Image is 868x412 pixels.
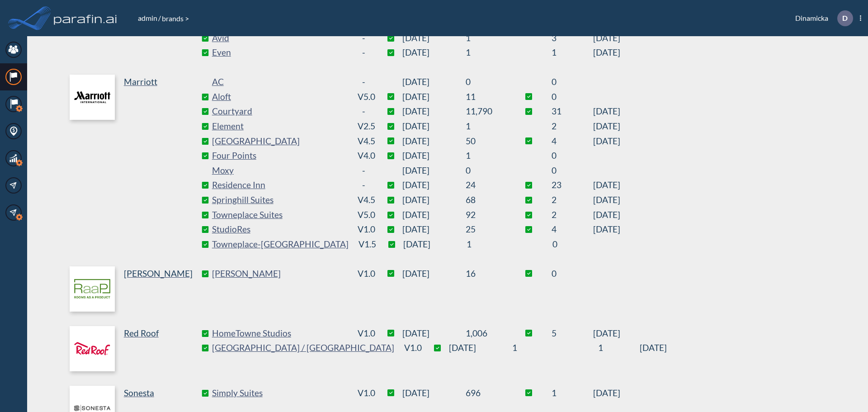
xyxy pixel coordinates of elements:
[552,90,593,104] sapn: 0
[598,341,640,355] sapn: 1
[358,75,370,90] div: -
[512,341,553,355] sapn: 1
[70,326,205,371] a: Red Roof
[449,341,512,355] span: [DATE]
[124,386,154,401] p: Sonesta
[402,163,466,178] span: [DATE]
[212,237,349,252] a: Towneplace-[GEOGRAPHIC_DATA]
[212,163,348,178] a: Moxy
[212,119,348,134] a: Element
[212,266,348,281] a: [PERSON_NAME]
[552,237,594,252] sapn: 0
[402,31,466,46] span: [DATE]
[402,222,466,237] span: [DATE]
[358,163,370,178] div: -
[212,148,348,163] a: Four Points
[402,104,466,119] span: [DATE]
[402,75,466,90] span: [DATE]
[842,14,848,22] p: D
[640,341,667,355] span: [DATE]
[358,148,370,163] div: v4.0
[358,178,370,193] div: -
[466,222,506,237] sapn: 25
[593,222,620,237] span: [DATE]
[358,266,370,281] div: v1.0
[466,148,506,163] sapn: 1
[124,326,159,341] p: Red Roof
[402,266,466,281] span: [DATE]
[402,178,466,193] span: [DATE]
[593,104,620,119] span: [DATE]
[403,237,467,252] span: [DATE]
[466,31,506,46] sapn: 1
[358,45,370,60] div: -
[358,208,370,223] div: v5.0
[212,90,348,104] a: Aloft
[52,9,119,27] img: logo
[552,386,593,401] sapn: 1
[466,119,506,134] sapn: 1
[161,14,190,23] span: brands >
[466,193,506,208] sapn: 68
[552,326,593,341] sapn: 5
[593,134,620,149] span: [DATE]
[212,134,348,149] a: [GEOGRAPHIC_DATA]
[593,326,620,341] span: [DATE]
[552,208,593,223] sapn: 2
[552,148,593,163] sapn: 0
[137,13,161,24] li: /
[552,75,593,90] sapn: 0
[70,326,115,371] img: logo
[402,90,466,104] span: [DATE]
[552,119,593,134] sapn: 2
[466,386,506,401] sapn: 696
[782,10,861,26] div: Dinamicka
[358,222,370,237] div: v1.0
[593,178,620,193] span: [DATE]
[402,193,466,208] span: [DATE]
[593,31,620,46] span: [DATE]
[212,104,348,119] a: Courtyard
[70,266,205,312] a: [PERSON_NAME]
[212,222,348,237] a: StudioRes
[402,386,466,401] span: [DATE]
[212,326,348,341] a: HomeTowne Studios
[552,45,593,60] sapn: 1
[552,178,593,193] sapn: 23
[70,266,115,312] img: logo
[593,208,620,223] span: [DATE]
[212,341,394,355] a: [GEOGRAPHIC_DATA] / [GEOGRAPHIC_DATA]
[124,266,193,281] p: [PERSON_NAME]
[358,104,370,119] div: -
[466,104,506,119] sapn: 11,790
[402,148,466,163] span: [DATE]
[358,386,370,401] div: v1.0
[593,45,620,60] span: [DATE]
[552,134,593,149] sapn: 4
[552,31,593,46] sapn: 3
[70,75,115,120] img: logo
[212,75,348,90] a: AC
[466,75,506,90] sapn: 0
[212,386,348,401] a: Simply Suites
[552,163,593,178] sapn: 0
[466,326,506,341] sapn: 1,006
[212,208,348,223] a: Towneplace Suites
[402,45,466,60] span: [DATE]
[593,119,620,134] span: [DATE]
[358,193,370,208] div: v4.5
[593,386,620,401] span: [DATE]
[124,75,157,90] p: Marriott
[358,134,370,149] div: v4.5
[402,326,466,341] span: [DATE]
[552,266,593,281] sapn: 0
[404,341,416,355] div: v1.0
[137,14,158,22] a: admin
[467,237,507,252] sapn: 1
[466,266,506,281] sapn: 16
[552,104,593,119] sapn: 31
[402,208,466,223] span: [DATE]
[402,119,466,134] span: [DATE]
[212,193,348,208] a: Springhill Suites
[70,75,205,252] a: Marriott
